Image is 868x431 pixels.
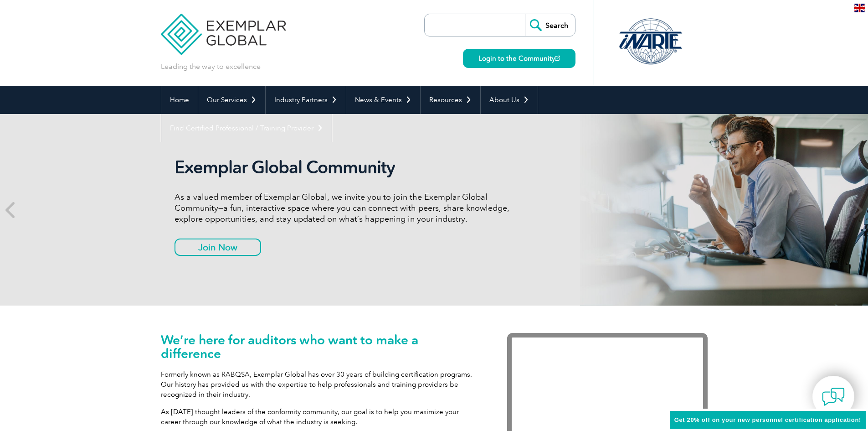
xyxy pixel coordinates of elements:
input: Search [525,14,575,36]
h2: Exemplar Global Community [175,157,516,178]
a: News & Events [346,86,420,114]
a: Find Certified Professional / Training Provider [161,114,332,142]
img: en [854,4,865,12]
a: Join Now [175,239,261,256]
img: contact-chat.png [822,385,845,408]
span: Get 20% off on your new personnel certification application! [674,416,861,423]
a: Industry Partners [266,86,346,114]
a: Home [161,86,198,114]
p: Formerly known as RABQSA, Exemplar Global has over 30 years of building certification programs. O... [161,369,480,400]
a: Our Services [198,86,265,114]
a: Login to the Community [463,49,575,68]
img: open_square.png [555,56,560,61]
p: As a valued member of Exemplar Global, we invite you to join the Exemplar Global Community—a fun,... [175,192,516,224]
h1: We’re here for auditors who want to make a difference [161,333,480,360]
p: Leading the way to excellence [161,62,261,72]
p: As [DATE] thought leaders of the conformity community, our goal is to help you maximize your care... [161,407,480,427]
a: Resources [421,86,480,114]
a: About Us [481,86,538,114]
